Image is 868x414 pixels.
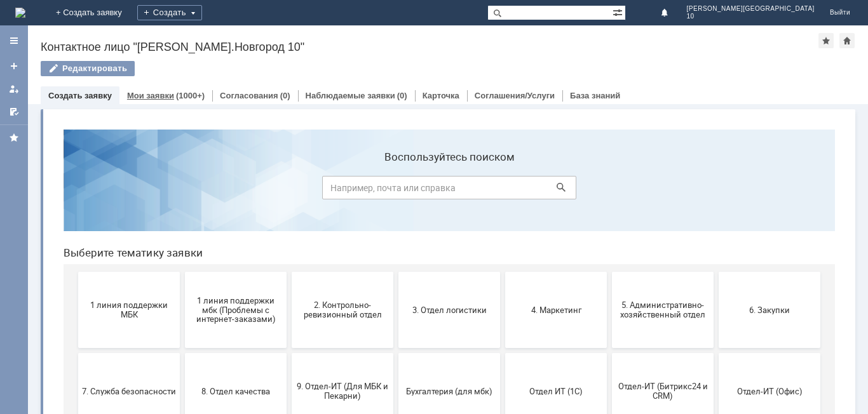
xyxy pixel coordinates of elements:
[137,5,202,20] div: Создать
[345,152,447,229] button: 3. Отдел логистики
[135,176,229,204] span: 1 линия поддержки мбк (Проблемы с интернет-заказами)
[15,8,25,18] a: Перейти на домашнюю страницу
[242,181,336,200] span: 2. Контрольно-ревизионный отдел
[456,267,550,276] span: Отдел ИТ (1С)
[345,315,447,391] button: [PERSON_NAME]. Услуги ИТ для МБК (оформляет L1)
[306,91,395,100] a: Наблюдаемые заявки
[345,234,447,310] button: Бухгалтерия (для мбк)
[269,31,523,44] label: Воспользуйтесь поиском
[10,127,782,140] header: Выберите тематику заявки
[559,234,660,310] button: Отдел-ИТ (Битрикс24 и CRM)
[29,181,123,200] span: 1 линия поддержки МБК
[687,5,815,13] span: [PERSON_NAME][GEOGRAPHIC_DATA]
[29,348,123,357] span: Финансовый отдел
[25,315,126,391] button: Финансовый отдел
[4,79,24,99] a: Мои заявки
[4,102,24,122] a: Мои согласования
[135,267,229,276] span: 8. Отдел качества
[135,348,229,357] span: Франчайзинг
[238,234,340,310] button: 9. Отдел-ИТ (Для МБК и Пекарни)
[238,152,340,229] button: 2. Контрольно-ревизионный отдел
[687,13,815,20] span: 10
[452,315,553,391] button: не актуален
[665,152,767,229] button: 6. Закупки
[29,267,123,276] span: 7. Служба безопасности
[15,8,25,18] img: logo
[25,152,126,229] button: 1 линия поддержки МБК
[559,152,660,229] button: 5. Административно-хозяйственный отдел
[238,315,340,391] button: Это соглашение не активно!
[839,33,855,48] div: Сделать домашней страницей
[41,41,818,53] div: Контактное лицо "[PERSON_NAME].Новгород 10"
[25,234,126,310] button: 7. Служба безопасности
[176,91,205,100] div: (1000+)
[132,234,233,310] button: 8. Отдел качества
[456,185,550,195] span: 4. Маркетинг
[570,91,620,100] a: База знаний
[397,91,407,100] div: (0)
[613,6,625,18] span: Расширенный поиск
[127,91,174,100] a: Мои заявки
[475,91,555,100] a: Соглашения/Услуги
[242,344,336,363] span: Это соглашение не активно!
[669,267,763,276] span: Отдел-ИТ (Офис)
[242,262,336,281] span: 9. Отдел-ИТ (Для МБК и Пекарни)
[818,33,834,48] div: Добавить в избранное
[4,56,24,76] a: Создать заявку
[669,185,763,195] span: 6. Закупки
[269,57,523,80] input: Например, почта или справка
[423,91,459,100] a: Карточка
[48,91,112,100] a: Создать заявку
[665,234,767,310] button: Отдел-ИТ (Офис)
[132,152,233,229] button: 1 линия поддержки мбк (Проблемы с интернет-заказами)
[349,267,443,276] span: Бухгалтерия (для мбк)
[280,91,290,100] div: (0)
[349,338,443,367] span: [PERSON_NAME]. Услуги ИТ для МБК (оформляет L1)
[452,234,553,310] button: Отдел ИТ (1С)
[562,262,656,281] span: Отдел-ИТ (Битрикс24 и CRM)
[562,181,656,200] span: 5. Административно-хозяйственный отдел
[349,185,443,195] span: 3. Отдел логистики
[220,91,278,100] a: Согласования
[132,315,233,391] button: Франчайзинг
[456,348,550,357] span: не актуален
[452,152,553,229] button: 4. Маркетинг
